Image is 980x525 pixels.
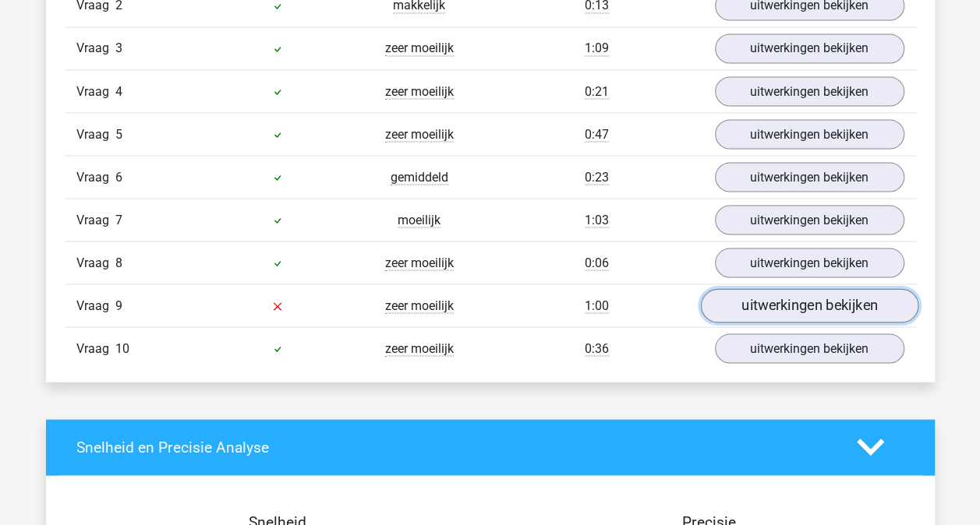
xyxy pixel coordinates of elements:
[585,340,609,356] span: 0:36
[585,169,609,185] span: 0:23
[715,76,904,106] a: uitwerkingen bekijken
[115,41,122,55] span: 3
[76,39,115,58] span: Vraag
[585,255,609,270] span: 0:06
[115,83,122,98] span: 4
[115,340,129,355] span: 10
[115,126,122,141] span: 5
[76,167,115,186] span: Vraag
[385,340,454,356] span: zeer moeilijk
[115,212,122,227] span: 7
[585,212,609,227] span: 1:03
[115,298,122,312] span: 9
[700,288,918,322] a: uitwerkingen bekijken
[385,298,454,313] span: zeer moeilijk
[385,126,454,142] span: zeer moeilijk
[391,169,448,185] span: gemiddeld
[585,83,609,99] span: 0:21
[76,82,115,100] span: Vraag
[115,169,122,184] span: 6
[385,41,454,56] span: zeer moeilijk
[76,296,115,315] span: Vraag
[585,41,609,56] span: 1:09
[715,205,904,234] a: uitwerkingen bekijken
[715,33,904,63] a: uitwerkingen bekijken
[76,339,115,358] span: Vraag
[76,253,115,272] span: Vraag
[385,83,454,99] span: zeer moeilijk
[76,210,115,229] span: Vraag
[385,255,454,270] span: zeer moeilijk
[585,126,609,142] span: 0:47
[585,298,609,313] span: 1:00
[715,333,904,363] a: uitwerkingen bekijken
[715,162,904,192] a: uitwerkingen bekijken
[715,248,904,277] a: uitwerkingen bekijken
[115,255,122,270] span: 8
[398,212,440,227] span: moeilijk
[715,119,904,149] a: uitwerkingen bekijken
[76,438,833,456] h4: Snelheid en Precisie Analyse
[76,125,115,143] span: Vraag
